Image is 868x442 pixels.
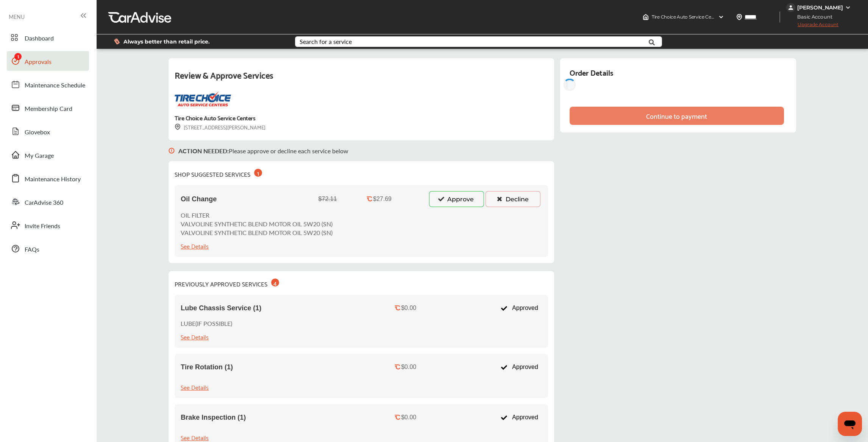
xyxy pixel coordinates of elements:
[25,245,39,255] span: FAQs
[175,91,231,106] img: logo-tire-choice.png
[25,57,52,67] span: Approvals
[429,191,484,207] button: Approve
[181,241,209,251] div: See Details
[123,39,210,44] span: Always better than retail price.
[181,319,232,328] p: LUBE(IF POSSIBLE)
[838,412,862,436] iframe: Button to launch messaging window
[401,305,416,311] div: $0.00
[7,51,89,71] a: Approvals
[25,34,54,44] span: Dashboard
[373,196,392,202] div: $27.69
[7,239,89,258] a: FAQs
[736,14,742,20] img: location_vector.a44bc228.svg
[786,22,838,31] span: Upgrade Account
[25,151,54,161] span: My Garage
[7,192,89,212] a: CarAdvise 360
[496,301,542,315] div: Approved
[401,364,416,370] div: $0.00
[25,174,81,184] span: Maintenance History
[25,104,72,114] span: Membership Card
[175,67,548,91] div: Review & Approve Services
[181,219,333,228] p: VALVOLINE SYNTHETIC BLEND MOTOR OIL 5W20 (SN)
[643,14,649,20] img: header-home-logo.8d720a4f.svg
[718,14,724,20] img: header-down-arrow.9dd2ce7d.svg
[7,28,89,47] a: Dashboard
[7,145,89,165] a: My Garage
[496,410,542,425] div: Approved
[175,124,181,130] img: svg+xml;base64,PHN2ZyB3aWR0aD0iMTYiIGhlaWdodD0iMTciIHZpZXdCb3g9IjAgMCAxNiAxNyIgZmlsbD0ibm9uZSIgeG...
[114,38,120,45] img: dollor_label_vector.a70140d1.svg
[175,112,255,123] div: Tire Choice Auto Service Centers
[254,169,262,177] div: 1
[271,279,279,286] div: 4
[181,304,261,312] span: Lube Chassis Service (1)
[7,121,89,141] a: Glovebox
[175,123,265,131] div: [STREET_ADDRESS][PERSON_NAME]
[181,195,217,203] span: Oil Change
[786,3,795,12] img: jVpblrzwTbfkPYzPPzSLxeg0AAAAASUVORK5CYII=
[181,382,209,392] div: See Details
[175,167,262,179] div: SHOP SUGGESTED SERVICES
[181,331,209,342] div: See Details
[175,277,279,289] div: PREVIOUSLY APPROVED SERVICES
[845,5,851,11] img: WGsFRI8htEPBVLJbROoPRyZpYNWhNONpIPPETTm6eUC0GeLEiAAAAAElFTkSuQmCC
[300,39,352,45] div: Search for a service
[7,75,89,94] a: Maintenance Schedule
[787,13,838,21] span: Basic Account
[169,140,175,161] img: svg+xml;base64,PHN2ZyB3aWR0aD0iMTYiIGhlaWdodD0iMTciIHZpZXdCb3g9IjAgMCAxNiAxNyIgZmlsbD0ibm9uZSIgeG...
[570,66,613,79] div: Order Details
[181,363,233,371] span: Tire Rotation (1)
[646,112,707,120] div: Continue to payment
[181,228,333,237] p: VALVOLINE SYNTHETIC BLEND MOTOR OIL 5W20 (SN)
[401,414,416,421] div: $0.00
[25,128,50,137] span: Glovebox
[178,146,348,155] p: Please approve or decline each service below
[318,196,337,202] div: $72.11
[496,360,542,374] div: Approved
[7,168,89,188] a: Maintenance History
[7,215,89,235] a: Invite Friends
[181,414,246,422] span: Brake Inspection (1)
[25,221,60,231] span: Invite Friends
[486,191,540,207] button: Decline
[178,146,229,155] b: ACTION NEEDED :
[181,211,333,219] p: OIL FILTER
[9,14,25,20] span: MENU
[7,98,89,118] a: Membership Card
[25,198,63,208] span: CarAdvise 360
[25,81,85,90] span: Maintenance Schedule
[797,4,843,11] div: [PERSON_NAME]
